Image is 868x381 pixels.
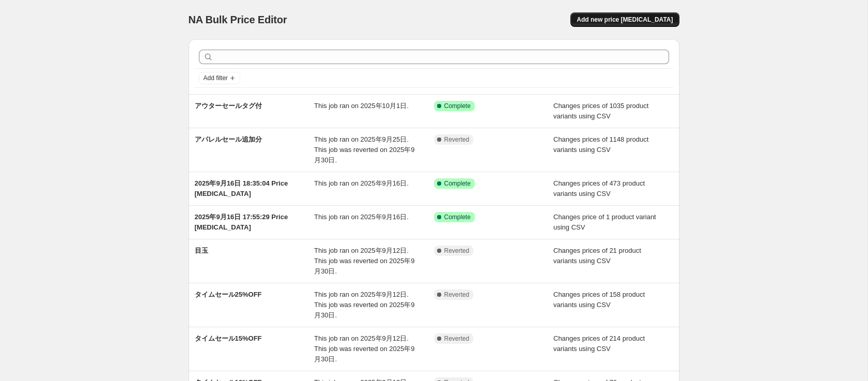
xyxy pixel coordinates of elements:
[314,179,409,187] span: This job ran on 2025年9月16日.
[444,179,471,188] span: Complete
[444,334,470,343] span: Reverted
[314,247,414,275] span: This job ran on 2025年9月12日. This job was reverted on 2025年9月30日.
[553,334,645,353] span: Changes prices of 214 product variants using CSV
[195,179,288,197] span: 2025年9月16日 18:35:04 Price [MEDICAL_DATA]
[195,102,262,110] span: アウターセールタグ付
[195,247,208,254] span: 目玉
[195,213,288,231] span: 2025年9月16日 17:55:29 Price [MEDICAL_DATA]
[314,334,414,363] span: This job ran on 2025年9月12日. This job was reverted on 2025年9月30日.
[444,135,470,144] span: Reverted
[444,247,470,255] span: Reverted
[444,291,470,299] span: Reverted
[553,291,645,309] span: Changes prices of 158 product variants using CSV
[553,247,641,265] span: Changes prices of 21 product variants using CSV
[314,102,409,110] span: This job ran on 2025年10月1日.
[577,16,673,24] span: Add new price [MEDICAL_DATA]
[553,179,645,197] span: Changes prices of 473 product variants using CSV
[195,334,262,342] span: タイムセール15%OFF
[444,213,471,221] span: Complete
[553,213,656,231] span: Changes price of 1 product variant using CSV
[199,72,240,84] button: Add filter
[195,135,262,143] span: アパレルセール追加分
[570,12,679,27] button: Add new price [MEDICAL_DATA]
[189,14,287,25] span: NA Bulk Price Editor
[553,102,648,120] span: Changes prices of 1035 product variants using CSV
[444,102,471,110] span: Complete
[314,291,414,319] span: This job ran on 2025年9月12日. This job was reverted on 2025年9月30日.
[553,135,648,154] span: Changes prices of 1148 product variants using CSV
[204,74,228,82] span: Add filter
[314,213,409,221] span: This job ran on 2025年9月16日.
[195,291,262,298] span: タイムセール25%OFF
[314,135,414,164] span: This job ran on 2025年9月25日. This job was reverted on 2025年9月30日.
